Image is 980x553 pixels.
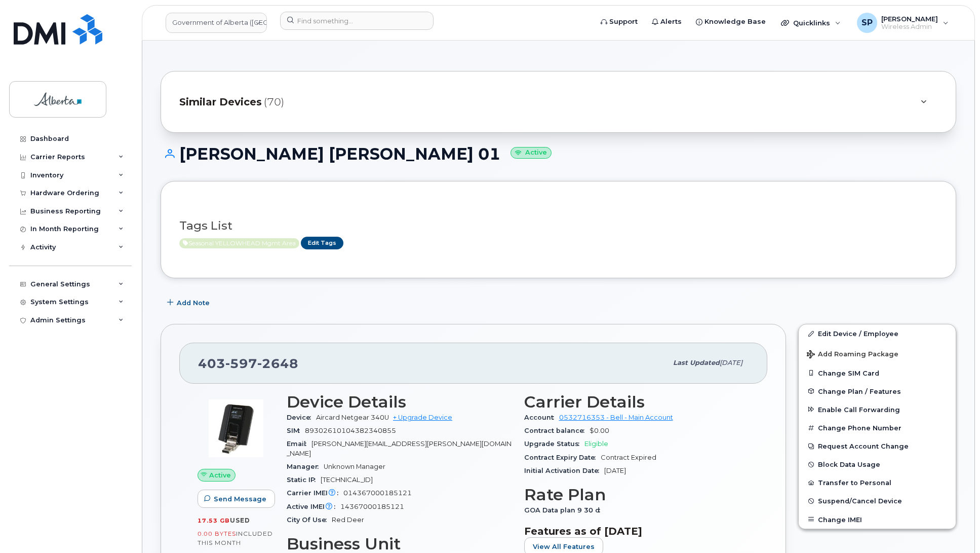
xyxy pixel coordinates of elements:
span: View All Features [533,542,595,551]
a: Edit Tags [301,237,343,249]
h3: Tags List [179,219,937,232]
h3: Business Unit [287,535,512,553]
button: Add Roaming Package [799,343,956,364]
span: [DATE] [720,359,742,366]
span: Last updated [673,359,720,366]
span: Similar Devices [179,95,262,109]
span: 0.00 Bytes [198,530,236,537]
span: used [230,517,250,524]
span: Active [209,470,231,480]
span: (70) [264,95,284,109]
span: Upgrade Status [524,440,584,448]
a: Edit Device / Employee [799,324,956,343]
button: Suspend/Cancel Device [799,492,956,510]
img: image20231002-3703462-1x1rq95.jpeg [206,398,266,459]
span: Static IP [287,476,321,484]
button: Request Account Change [799,437,956,455]
span: 14367000185121 [340,503,404,510]
span: Enable Call Forwarding [818,405,900,413]
h3: Carrier Details [524,393,750,411]
span: 014367000185121 [343,489,412,497]
span: SIM [287,427,305,434]
button: Enable Call Forwarding [799,400,956,419]
span: 17.53 GB [198,517,230,524]
a: 0532716353 - Bell - Main Account [559,414,673,421]
span: 89302610104382340855 [305,427,396,434]
button: Block Data Usage [799,455,956,473]
span: Suspend/Cancel Device [818,497,902,505]
button: Change SIM Card [799,364,956,382]
span: Contract Expired [601,454,656,461]
span: Contract balance [524,427,590,434]
span: Change Plan / Features [818,387,901,395]
span: Eligible [584,440,608,448]
span: included this month [198,530,273,546]
span: Account [524,414,559,421]
span: Initial Activation Date [524,467,604,474]
span: [PERSON_NAME][EMAIL_ADDRESS][PERSON_NAME][DOMAIN_NAME] [287,440,512,457]
span: 2648 [257,356,298,371]
span: Active [179,238,299,248]
span: City Of Use [287,516,332,524]
span: $0.00 [590,427,609,434]
span: Carrier IMEI [287,489,343,497]
span: [TECHNICAL_ID] [321,476,373,484]
span: [DATE] [604,467,626,474]
h3: Rate Plan [524,486,750,504]
span: 597 [225,356,257,371]
span: Active IMEI [287,503,340,510]
button: Change Plan / Features [799,382,956,400]
button: Transfer to Personal [799,473,956,492]
span: Contract Expiry Date [524,454,601,461]
h1: [PERSON_NAME] [PERSON_NAME] 01 [161,145,956,163]
small: Active [511,147,552,159]
a: + Upgrade Device [393,414,452,421]
button: Send Message [198,490,275,508]
span: Aircard Netgear 340U [316,414,389,421]
span: GOA Data plan 9 30 d [524,506,605,514]
span: Device [287,414,316,421]
span: Add Roaming Package [807,350,898,360]
button: Change IMEI [799,510,956,529]
span: Red Deer [332,516,364,524]
span: Send Message [214,494,266,504]
button: Add Note [161,293,218,312]
h3: Device Details [287,393,512,411]
span: Unknown Manager [324,463,385,470]
span: 403 [198,356,298,371]
span: Email [287,440,311,448]
span: Add Note [177,298,210,308]
span: Manager [287,463,324,470]
h3: Features as of [DATE] [524,525,750,537]
button: Change Phone Number [799,419,956,437]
